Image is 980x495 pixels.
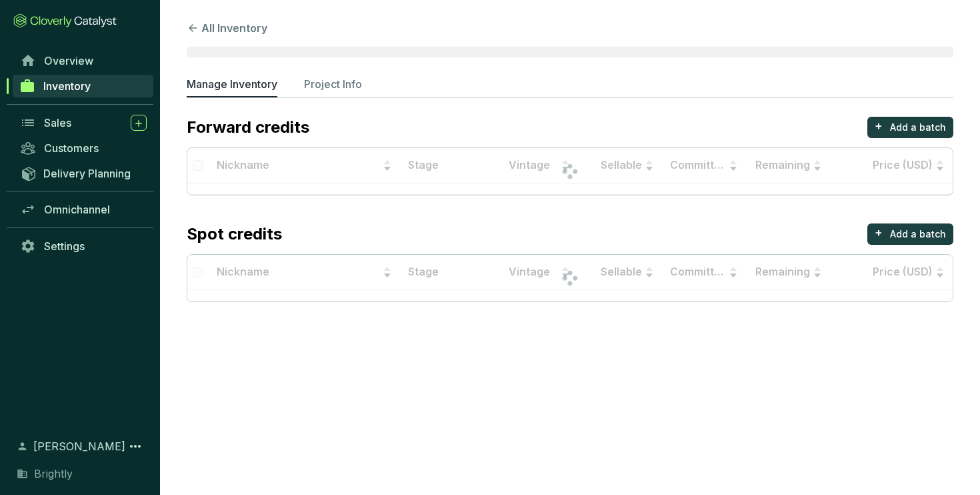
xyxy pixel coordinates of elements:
span: Delivery Planning [43,167,131,180]
span: Overview [44,54,93,67]
p: Manage Inventory [187,76,277,92]
p: Add a batch [890,121,946,134]
a: Delivery Planning [13,162,153,184]
span: Brightly [34,466,73,482]
a: Customers [13,137,153,159]
p: Add a batch [890,227,946,241]
p: Project Info [304,76,362,92]
p: Forward credits [187,117,309,138]
span: Settings [44,239,85,253]
button: All Inventory [187,20,267,36]
span: Sales [44,116,71,129]
a: Overview [13,49,153,72]
a: Settings [13,235,153,258]
p: + [875,223,883,242]
a: Sales [13,111,153,134]
span: Omnichannel [44,203,110,216]
a: Inventory [13,75,153,97]
button: +Add a batch [867,223,953,245]
span: Customers [44,141,99,155]
p: + [875,117,883,135]
a: Omnichannel [13,198,153,221]
p: Spot credits [187,223,282,245]
span: [PERSON_NAME] [33,438,125,454]
span: Inventory [43,79,91,93]
button: +Add a batch [867,117,953,138]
